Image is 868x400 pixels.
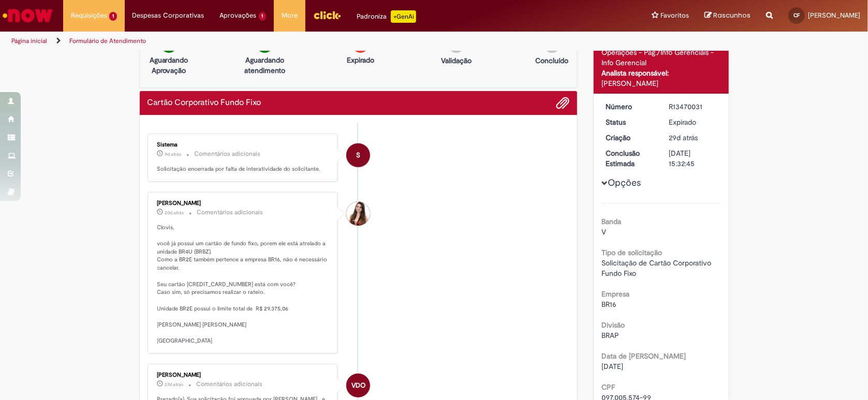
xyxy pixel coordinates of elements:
[669,148,717,169] div: [DATE] 15:32:45
[535,55,568,66] p: Concluído
[391,10,416,23] p: +GenAi
[669,133,698,142] time: 01/09/2025 17:54:38
[195,150,261,158] small: Comentários adicionais
[165,381,184,388] time: 04/09/2025 09:32:42
[598,132,661,143] dt: Criação
[601,47,721,68] div: Operações - Pag./Info Gerenciais - Info Gerencial
[601,258,713,278] span: Solicitação de Cartão Corporativo Fundo Fixo
[601,351,686,361] b: Data de [PERSON_NAME]
[11,37,47,45] a: Página inicial
[601,300,616,309] span: BR16
[157,200,330,206] div: [PERSON_NAME]
[346,374,370,397] div: Vinicius De Oliveira Carbonera
[71,10,107,21] span: Requisições
[165,151,182,157] span: 9d atrás
[601,78,721,88] div: [PERSON_NAME]
[704,11,751,21] a: Rascunhos
[808,11,860,20] span: [PERSON_NAME]
[351,373,365,398] span: VDO
[157,165,330,173] p: Solicitação encerrada por falta de interatividade do solicitante.
[165,381,184,388] span: 27d atrás
[601,217,621,226] b: Banda
[601,248,662,257] b: Tipo de solicitação
[69,37,146,45] a: Formulário de Atendimento
[346,202,370,226] div: Thais Dos Santos
[601,331,619,340] span: BRAP
[669,132,717,143] div: 01/09/2025 17:54:38
[259,12,267,21] span: 1
[1,5,54,26] img: ServiceNow
[601,320,625,330] b: Divisão
[669,117,717,127] div: Expirado
[8,32,571,51] ul: Trilhas de página
[598,101,661,112] dt: Número
[601,362,623,371] span: [DATE]
[197,208,263,217] small: Comentários adicionais
[148,98,261,108] h2: Cartão Corporativo Fundo Fixo Histórico de tíquete
[240,55,290,76] p: Aguardando atendimento
[556,96,569,110] button: Adicionar anexos
[165,210,184,216] time: 11/09/2025 12:17:17
[109,12,117,21] span: 1
[601,289,629,299] b: Empresa
[133,10,204,21] span: Despesas Corporativas
[793,12,800,19] span: CF
[660,10,689,21] span: Favoritos
[357,10,416,23] div: Padroniza
[157,224,330,346] p: Clovis, você já possui um cartão de fundo fixo, porem ele está atrelado a unidade BR4U (BRBZ). Co...
[165,210,184,216] span: 20d atrás
[346,143,370,167] div: System
[282,10,298,21] span: More
[598,117,661,127] dt: Status
[347,55,374,65] p: Expirado
[197,380,263,389] small: Comentários adicionais
[157,142,330,148] div: Sistema
[144,55,194,76] p: Aguardando Aprovação
[669,101,717,112] div: R13470031
[220,10,257,21] span: Aprovações
[713,10,751,20] span: Rascunhos
[601,382,615,392] b: CPF
[669,133,698,142] span: 29d atrás
[601,68,721,78] div: Analista responsável:
[598,148,661,169] dt: Conclusão Estimada
[441,55,472,66] p: Validação
[165,151,182,157] time: 22/09/2025 10:00:01
[157,372,330,378] div: [PERSON_NAME]
[601,227,606,236] span: V
[313,7,341,23] img: click_logo_yellow_360x200.png
[356,143,360,168] span: S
